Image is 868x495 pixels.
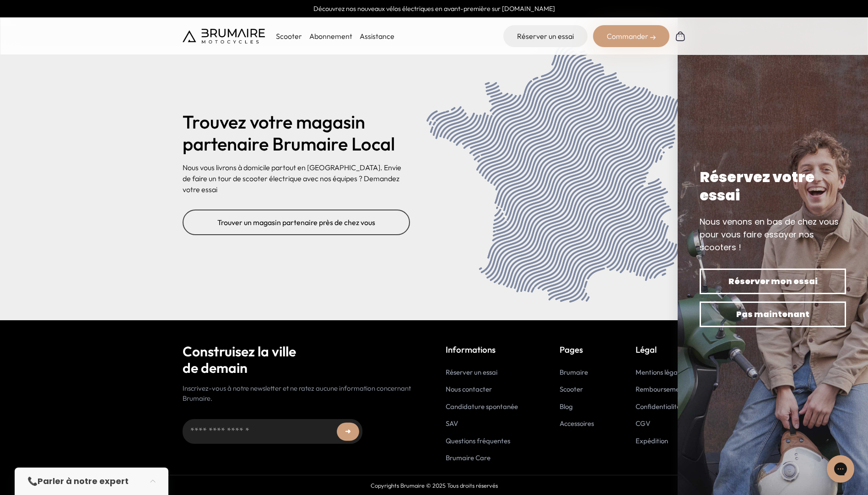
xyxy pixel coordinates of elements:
[650,35,656,40] img: right-arrow-2.png
[183,343,423,376] h2: Construisez la ville de demain
[446,385,492,393] a: Nous contacter
[822,452,859,486] iframe: Gorgias live chat messenger
[446,402,518,411] a: Candidature spontanée
[43,481,825,490] p: Copyrights Brumaire © 2025 Tous droits réservés
[446,453,491,462] a: Brumaire Care
[183,383,423,404] p: Inscrivez-vous à notre newsletter et ne ratez aucune information concernant Brumaire.
[425,41,686,306] img: scooter électrique - Brumaire
[276,31,302,42] p: Scooter
[183,111,410,155] h2: Trouvez votre magasin partenaire Brumaire Local
[337,423,359,441] button: ➜
[446,343,518,356] p: Informations
[560,402,573,411] a: Blog
[446,436,510,445] a: Questions fréquentes
[503,25,588,47] a: Réserver un essai
[360,32,394,41] a: Assistance
[636,385,686,393] a: Remboursement
[560,385,583,393] a: Scooter
[593,25,669,47] div: Commander
[183,29,265,43] img: Brumaire Motocycles
[636,402,680,411] a: Confidentialité
[183,162,410,195] p: Nous vous livrons à domicile partout en [GEOGRAPHIC_DATA]. Envie de faire un tour de scooter élec...
[636,368,685,377] a: Mentions légales
[183,419,362,444] input: Adresse email...
[183,210,410,235] a: Trouver un magasin partenaire près de chez vous
[560,368,588,377] a: Brumaire
[560,343,594,356] p: Pages
[636,419,650,428] a: CGV
[636,343,686,356] p: Légal
[675,31,686,42] img: Panier
[560,419,594,428] a: Accessoires
[446,419,458,428] a: SAV
[636,436,668,445] a: Expédition
[309,32,352,41] a: Abonnement
[446,368,497,377] a: Réserver un essai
